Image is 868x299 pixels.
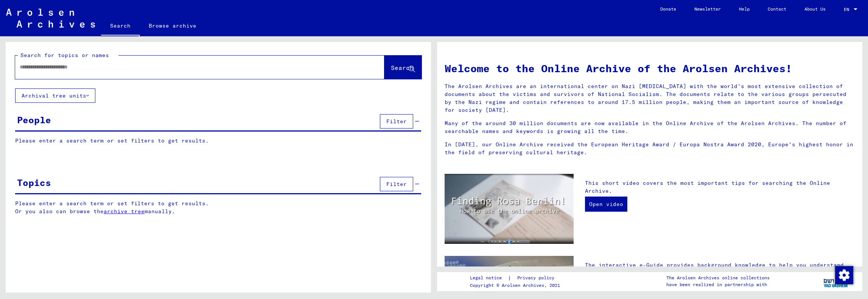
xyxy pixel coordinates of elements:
[585,179,855,195] p: This short video covers the most important tips for searching the Online Archive.
[835,266,853,284] div: Change consent
[835,266,853,284] img: Change consent
[15,137,421,145] p: Please enter a search term or set filters to get results.
[384,56,422,79] button: Search
[391,64,414,71] span: Search
[470,274,508,282] a: Legal notice
[445,119,855,135] p: Many of the around 30 million documents are now available in the Online Archive of the Arolsen Ar...
[666,274,770,281] p: The Arolsen Archives online collections
[386,118,407,125] span: Filter
[20,52,109,59] mat-label: Search for topics or names
[445,174,574,244] img: video.jpg
[445,141,855,156] p: In [DATE], our Online Archive received the European Heritage Award / Europa Nostra Award 2020, Eu...
[15,88,95,103] button: Archival tree units
[17,176,51,189] div: Topics
[822,272,850,291] img: yv_logo.png
[445,60,855,76] h1: Welcome to the Online Archive of the Arolsen Archives!
[511,274,563,282] a: Privacy policy
[101,17,140,36] a: Search
[386,181,407,187] span: Filter
[470,274,563,282] div: |
[15,200,422,215] p: Please enter a search term or set filters to get results. Or you also can browse the manually.
[585,261,855,285] p: The interactive e-Guide provides background knowledge to help you understand the documents. It in...
[380,114,413,129] button: Filter
[445,82,855,114] p: The Arolsen Archives are an international center on Nazi [MEDICAL_DATA] with the world’s most ext...
[104,208,145,215] a: archive tree
[470,282,563,289] p: Copyright © Arolsen Archives, 2021
[666,281,770,288] p: have been realized in partnership with
[844,7,852,12] span: EN
[140,17,205,35] a: Browse archive
[585,197,627,212] a: Open video
[6,9,95,28] img: Arolsen_neg.svg
[380,177,413,191] button: Filter
[17,113,51,127] div: People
